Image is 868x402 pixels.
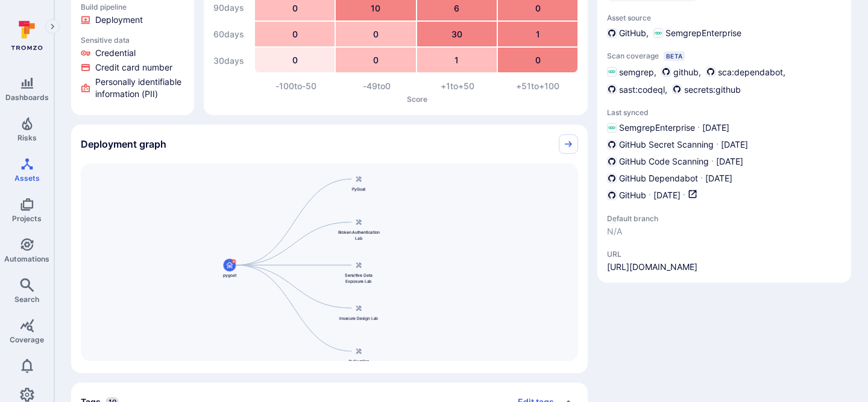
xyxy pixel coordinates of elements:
[336,80,417,92] div: -49 to 0
[81,138,166,150] h2: Deployment graph
[498,22,577,46] div: 1
[17,133,37,142] span: Risks
[607,108,841,117] span: Last synced
[213,22,250,46] div: 60 days
[352,186,366,192] span: PyGoat
[81,2,184,11] p: Build pipeline
[607,51,659,60] span: Scan coverage
[700,172,703,184] p: ·
[711,155,714,168] p: ·
[498,48,577,72] div: 0
[716,155,743,168] span: [DATE]
[348,359,368,365] span: PyGoatBot
[336,22,415,46] div: 0
[688,189,697,202] a: Open in GitHub dashboard
[4,254,49,263] span: Automations
[417,22,497,46] div: 30
[683,189,685,202] p: ·
[48,22,57,32] i: Expand navigation menu
[256,95,578,104] p: Score
[607,225,703,237] span: N/A
[653,189,681,202] span: [DATE]
[10,335,44,344] span: Coverage
[5,93,49,102] span: Dashboards
[664,51,685,61] div: Beta
[81,14,184,26] li: Deployment
[417,48,497,72] div: 1
[607,66,654,78] div: semgrep
[417,80,498,92] div: +1 to +50
[256,80,336,92] div: -100 to -50
[81,61,184,74] li: Credit card number
[653,27,741,39] div: SemgrepEnterprise
[607,214,703,223] span: Default branch
[607,27,646,39] div: GitHub
[697,122,700,134] p: ·
[607,13,841,22] span: Asset source
[607,83,665,96] div: sast:codeql
[672,83,741,96] div: secrets:github
[12,214,42,223] span: Projects
[716,139,719,151] p: ·
[255,48,335,72] div: 0
[619,155,709,168] span: GitHub Code Scanning
[336,272,382,284] span: Sensitive Data Exposure Lab
[702,122,729,134] span: [DATE]
[619,189,646,201] span: GitHub
[619,139,714,151] span: GitHub Secret Scanning
[607,261,697,273] a: [URL][DOMAIN_NAME]
[661,66,699,78] div: github
[255,22,335,46] div: 0
[45,19,60,34] button: Expand navigation menu
[78,33,187,102] a: Click to view evidence
[14,295,39,304] span: Search
[81,36,184,45] p: Sensitive data
[339,316,379,322] span: Insecure Design Lab
[706,66,783,78] div: sca:dependabot
[705,172,732,184] span: [DATE]
[607,250,697,259] span: URL
[619,122,695,134] span: SemgrepEnterprise
[223,272,236,278] span: pygoat
[336,230,382,241] span: Broken Authentication Lab
[81,76,184,100] li: Personally identifiable information (PII)
[213,49,250,73] div: 30 days
[619,172,698,184] span: GitHub Dependabot
[649,189,651,202] p: ·
[336,48,415,72] div: 0
[14,174,40,183] span: Assets
[721,139,748,151] span: [DATE]
[497,80,578,92] div: +51 to +100
[81,47,184,59] li: Credential
[71,125,588,163] div: Collapse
